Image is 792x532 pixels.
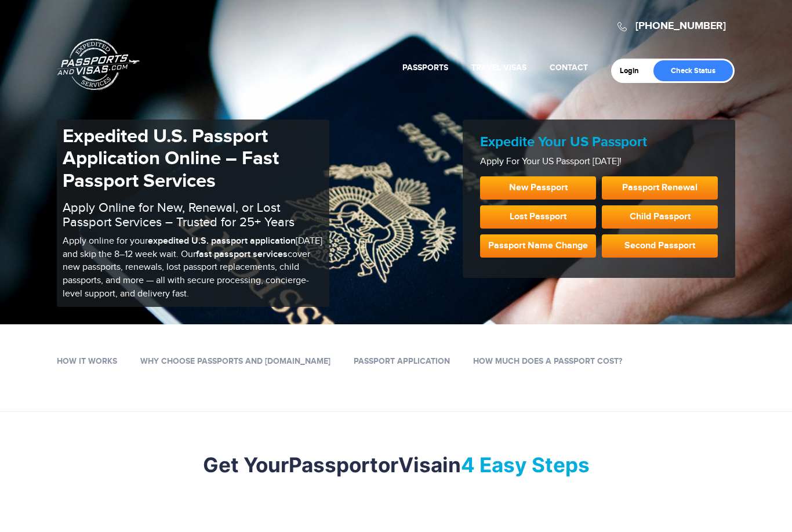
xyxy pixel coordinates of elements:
[480,205,596,229] a: Lost Passport
[480,134,718,151] h2: Expedite Your US Passport
[473,356,622,366] a: How Much Does a Passport Cost?
[635,20,726,32] a: [PHONE_NUMBER]
[57,38,140,91] a: Passports & [DOMAIN_NAME]
[653,60,733,81] a: Check Status
[480,234,596,258] a: Passport Name Change
[550,63,588,73] a: Contact
[602,176,718,200] a: Passport Renewal
[602,234,718,258] a: Second Passport
[148,236,296,247] b: expedited U.S. passport application
[480,155,718,169] p: Apply For Your US Passport [DATE]!
[620,66,647,75] a: Login
[63,235,324,301] p: Apply online for your [DATE] and skip the 8–12 week wait. Our cover new passports, renewals, lost...
[140,356,330,366] a: Why Choose Passports and [DOMAIN_NAME]
[57,356,117,366] a: How it works
[471,63,526,73] a: Travel Visas
[402,63,448,73] a: Passports
[354,356,450,366] a: Passport Application
[461,453,590,477] mark: 4 Easy Steps
[63,125,324,192] h1: Expedited U.S. Passport Application Online – Fast Passport Services
[602,205,718,229] a: Child Passport
[480,176,596,200] a: New Passport
[57,453,735,477] h2: Get Your or in
[63,201,324,229] h2: Apply Online for New, Renewal, or Lost Passport Services – Trusted for 25+ Years
[196,249,288,260] b: fast passport services
[289,453,378,477] strong: Passport
[398,453,442,477] strong: Visa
